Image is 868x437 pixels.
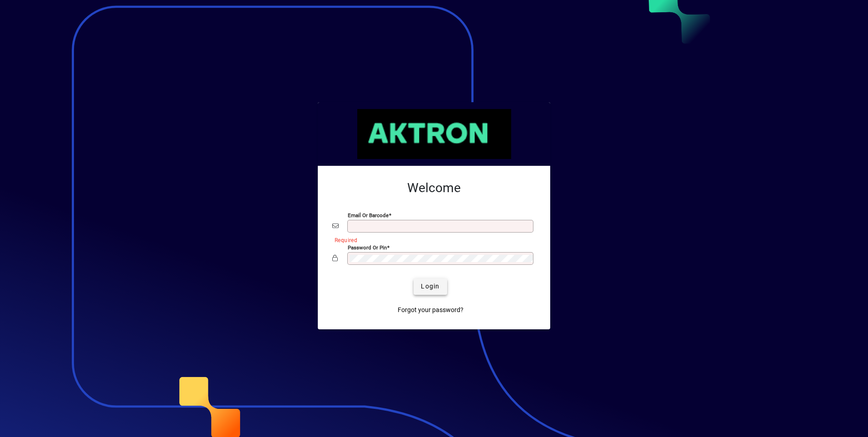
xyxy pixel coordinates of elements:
span: Login [421,282,439,291]
a: Forgot your password? [394,302,467,318]
button: Login [414,278,447,295]
mat-label: Email or Barcode [348,212,389,218]
h2: Welcome [332,180,536,196]
span: Forgot your password? [398,305,464,315]
mat-label: Password or Pin [348,244,387,250]
mat-error: Required [335,235,528,244]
